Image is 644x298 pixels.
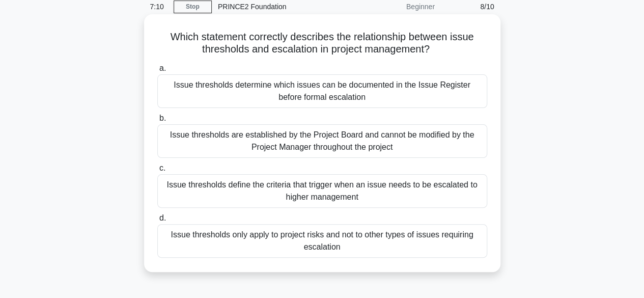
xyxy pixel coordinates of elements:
div: Issue thresholds only apply to project risks and not to other types of issues requiring escalation [157,224,487,258]
div: Issue thresholds determine which issues can be documented in the Issue Register before formal esc... [157,74,487,108]
span: a. [159,64,166,72]
div: Issue thresholds are established by the Project Board and cannot be modified by the Project Manag... [157,124,487,158]
div: Issue thresholds define the criteria that trigger when an issue needs to be escalated to higher m... [157,174,487,208]
a: Stop [174,1,212,13]
h5: Which statement correctly describes the relationship between issue thresholds and escalation in p... [156,31,488,56]
span: d. [159,213,166,222]
span: c. [159,164,165,172]
span: b. [159,114,166,122]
